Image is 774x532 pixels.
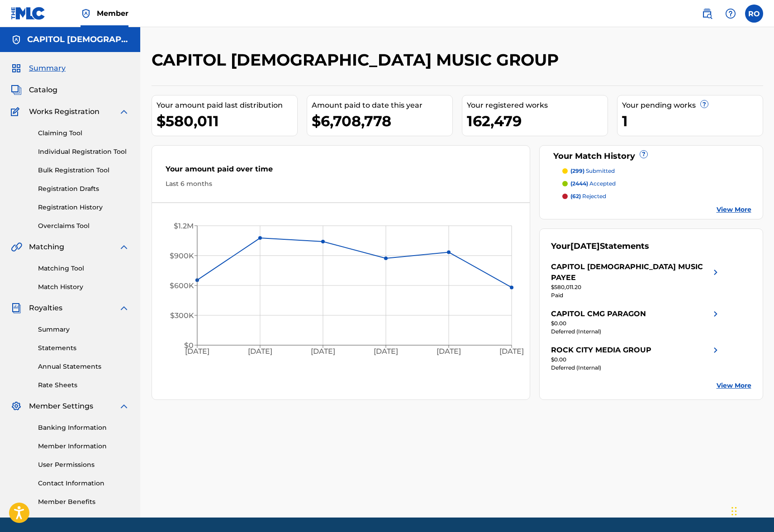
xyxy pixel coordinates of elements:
div: $6,708,778 [312,111,452,131]
a: (2444) accepted [562,180,751,188]
a: Registration Drafts [38,184,129,194]
img: Member Settings [11,401,22,412]
a: Overclaims Tool [38,221,129,231]
div: Deferred (Internal) [551,328,721,336]
a: Statements [38,343,129,353]
tspan: $600K [169,281,194,290]
img: Accounts [11,34,22,45]
span: (62) [570,193,581,199]
div: CAPITOL CMG PARAGON [551,309,646,319]
img: right chevron icon [710,345,721,356]
span: Royalties [29,303,62,313]
a: CAPITOL [DEMOGRAPHIC_DATA] MUSIC PAYEEright chevron icon$580,011.20Paid [551,261,721,299]
img: right chevron icon [710,309,721,319]
img: Matching [11,242,22,252]
tspan: [DATE] [311,347,335,356]
div: Paid [551,291,721,299]
div: User Menu [745,5,763,23]
a: Rate Sheets [38,380,129,390]
a: Member Benefits [38,497,129,507]
a: Banking Information [38,423,129,432]
span: (299) [570,167,584,174]
a: Claiming Tool [38,128,129,138]
a: CAPITOL CMG PARAGONright chevron icon$0.00Deferred (Internal) [551,309,721,336]
a: Matching Tool [38,264,129,273]
tspan: $300K [170,311,194,320]
div: CAPITOL [DEMOGRAPHIC_DATA] MUSIC PAYEE [551,261,710,283]
span: Works Registration [29,106,100,117]
div: Your Match History [551,150,751,162]
img: Summary [11,63,22,74]
a: ROCK CITY MEDIA GROUPright chevron icon$0.00Deferred (Internal) [551,345,721,372]
tspan: [DATE] [374,347,398,356]
a: Contact Information [38,479,129,488]
img: expand [119,401,129,412]
iframe: Chat Widget [729,489,774,532]
img: Works Registration [11,106,23,117]
img: expand [119,303,129,313]
span: Member [97,8,128,19]
tspan: $0 [184,341,193,350]
img: Royalties [11,303,22,313]
span: Catalog [29,85,57,95]
div: 162,479 [467,111,608,131]
div: Amount paid to date this year [312,100,452,111]
a: (62) rejected [562,192,751,200]
img: MLC Logo [11,7,46,20]
a: View More [717,205,751,214]
div: ROCK CITY MEDIA GROUP [551,345,651,356]
h5: CAPITOL CHRISTIAN MUSIC GROUP [27,34,129,45]
a: (299) submitted [562,167,751,175]
a: Annual Statements [38,362,129,371]
a: Registration History [38,203,129,212]
a: SummarySummary [11,63,66,74]
tspan: $1.2M [173,222,193,230]
div: $0.00 [551,356,721,364]
img: expand [119,106,129,117]
img: help [725,8,736,19]
span: ? [640,151,647,158]
a: Match History [38,282,129,292]
tspan: [DATE] [248,347,272,356]
div: Your pending works [622,100,763,111]
span: [DATE] [570,241,600,251]
span: Matching [29,242,64,252]
p: rejected [570,192,606,200]
a: Public Search [698,5,716,23]
div: Drag [731,498,737,525]
div: $0.00 [551,319,721,328]
p: submitted [570,167,615,175]
tspan: [DATE] [437,347,461,356]
a: User Permissions [38,460,129,470]
a: Summary [38,325,129,334]
a: CatalogCatalog [11,85,57,95]
a: View More [717,381,751,390]
tspan: $900K [169,252,194,260]
div: $580,011 [157,111,297,131]
span: (2444) [570,180,588,187]
tspan: [DATE] [499,347,524,356]
h2: CAPITOL [DEMOGRAPHIC_DATA] MUSIC GROUP [152,50,563,70]
div: $580,011.20 [551,283,721,291]
img: Catalog [11,85,22,95]
p: accepted [570,180,616,188]
tspan: [DATE] [185,347,209,356]
div: Your Statements [551,240,649,252]
div: Help [722,5,740,23]
img: right chevron icon [710,261,721,283]
img: expand [119,242,129,252]
a: Individual Registration Tool [38,147,129,157]
div: Your amount paid over time [166,164,517,179]
div: Deferred (Internal) [551,364,721,372]
span: Summary [29,63,66,74]
div: Your amount paid last distribution [157,100,297,111]
img: Top Rightsholder [81,8,91,19]
div: Your registered works [467,100,608,111]
span: Member Settings [29,401,93,412]
a: Member Information [38,442,129,451]
span: ? [701,100,708,108]
img: search [702,8,712,19]
div: Last 6 months [166,179,517,189]
div: 1 [622,111,763,131]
